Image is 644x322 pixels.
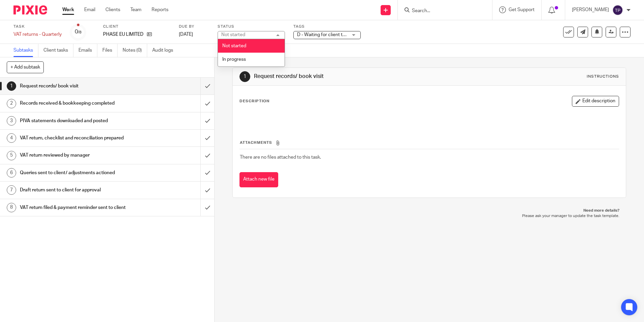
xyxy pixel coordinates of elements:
a: Work [62,6,74,13]
div: 5 [7,151,16,160]
a: Reports [152,6,168,13]
button: Edit description [572,96,619,107]
label: Status [218,24,285,29]
input: Search [411,8,472,14]
span: There are no files attached to this task. [240,155,321,160]
p: [PERSON_NAME] [572,6,609,13]
div: 1 [239,71,250,82]
div: 1 [7,81,16,91]
h1: Records received & bookkeeping completed [20,98,136,108]
h1: Request records/ book visit [254,73,444,80]
h1: Request records/ book visit [20,81,136,91]
h1: VAT return reviewed by manager [20,150,136,160]
p: Please ask your manager to update the task template. [239,213,619,219]
span: D - Waiting for client to answer queries [297,32,378,37]
a: Clients [105,6,120,13]
p: PHASE EU LIMITED [103,31,143,38]
h1: VAT return, checklist and reconciliation prepared [20,133,136,143]
label: Tags [293,24,361,29]
a: Subtasks [13,44,38,57]
div: Instructions [587,74,619,79]
div: 3 [7,116,16,126]
span: Not started [222,44,246,48]
span: In progress [222,57,246,62]
div: 7 [7,185,16,195]
p: Need more details? [239,208,619,213]
a: Notes (0) [123,44,147,57]
span: Get Support [509,7,535,12]
p: Description [239,99,269,104]
img: svg%3E [612,5,623,16]
button: Attach new file [239,172,278,187]
small: /8 [78,30,82,34]
label: Task [13,24,62,29]
div: Not started [221,32,245,37]
a: Files [102,44,118,57]
div: VAT returns - Quarterly [13,31,62,38]
h1: PIVA statements downloaded and posted [20,116,136,126]
h1: VAT return filed & payment reminder sent to client [20,203,136,213]
a: Team [130,6,141,13]
div: 8 [7,203,16,212]
label: Client [103,24,170,29]
span: [DATE] [179,32,193,37]
div: 2 [7,99,16,108]
div: 6 [7,168,16,178]
img: Pixie [13,5,47,15]
span: Attachments [240,141,272,144]
div: 4 [7,133,16,143]
h1: Draft return sent to client for approval [20,185,136,195]
a: Email [84,6,95,13]
button: + Add subtask [7,61,44,73]
h1: Queries sent to client/ adjustments actioned [20,168,136,178]
a: Client tasks [43,44,73,57]
a: Audit logs [152,44,178,57]
a: Emails [78,44,97,57]
label: Due by [179,24,209,29]
div: 0 [75,28,82,36]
